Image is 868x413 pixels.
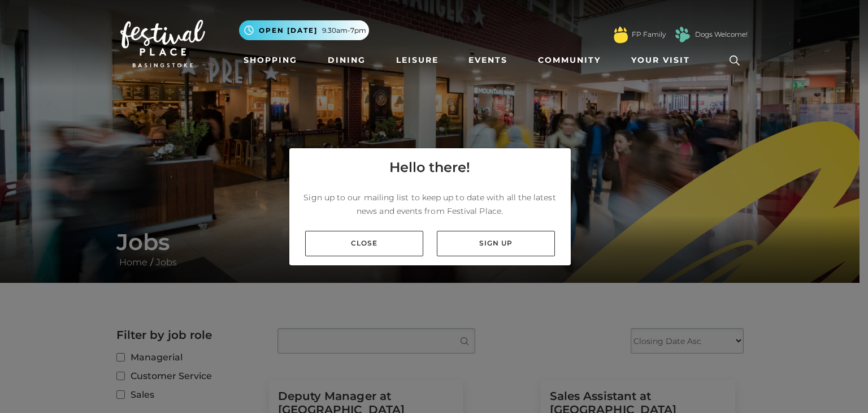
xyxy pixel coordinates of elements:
a: Leisure [392,50,443,71]
a: Dining [323,50,370,71]
a: FP Family [632,29,666,40]
a: Dogs Welcome! [695,29,748,40]
a: Close [305,231,423,256]
span: Your Visit [631,54,690,66]
h4: Hello there! [389,157,470,178]
a: Shopping [239,50,302,71]
a: Your Visit [627,50,700,71]
a: Sign up [437,231,555,256]
a: Events [464,50,512,71]
img: Festival Place Logo [120,20,205,67]
a: Community [533,50,605,71]
p: Sign up to our mailing list to keep up to date with all the latest news and events from Festival ... [298,191,562,218]
span: 9.30am-7pm [322,25,366,36]
button: Open [DATE] 9.30am-7pm [239,20,369,40]
span: Open [DATE] [259,25,318,36]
